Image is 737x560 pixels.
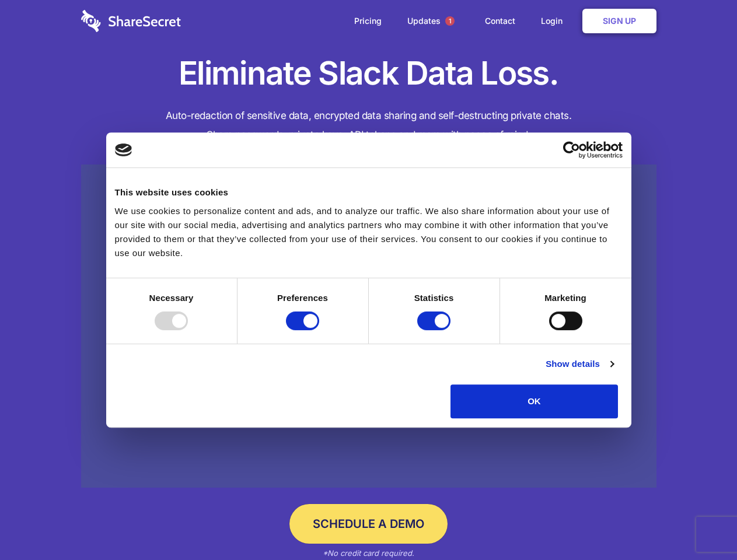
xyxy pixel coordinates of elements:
div: This website uses cookies [115,185,623,199]
img: logo-wordmark-white-trans-d4663122ce5f474addd5e946df7df03e33cb6a1c49d2221995e7729f52c070b2.svg [81,10,181,32]
em: *No credit card required. [323,548,414,558]
a: Usercentrics Cookiebot - opens in a new window [521,141,623,159]
a: Contact [473,3,527,39]
button: OK [450,384,618,418]
a: Pricing [343,3,393,39]
a: Login [529,3,580,39]
span: 1 [445,16,455,26]
strong: Marketing [544,293,586,303]
img: logo [115,143,132,156]
a: Sign Up [582,9,656,33]
div: We use cookies to personalize content and ads, and to analyze our traffic. We also share informat... [115,204,623,260]
h1: Eliminate Slack Data Loss. [81,52,656,94]
strong: Statistics [414,293,454,303]
strong: Preferences [277,293,328,303]
strong: Necessary [149,293,194,303]
a: Wistia video thumbnail [81,164,656,488]
a: Show details [546,357,613,371]
a: Schedule a Demo [289,504,448,544]
h4: Auto-redaction of sensitive data, encrypted data sharing and self-destructing private chats. Shar... [81,106,656,145]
